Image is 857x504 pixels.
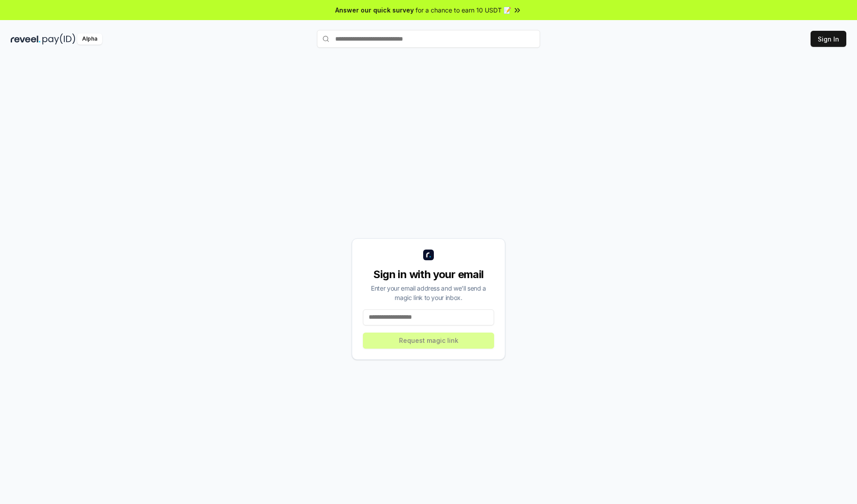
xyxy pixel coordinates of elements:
img: reveel_dark [11,33,41,45]
span: Answer our quick survey [335,5,414,15]
img: logo_small [423,250,434,260]
div: Enter your email address and we’ll send a magic link to your inbox. [363,283,494,302]
button: Sign In [811,31,846,47]
span: for a chance to earn 10 USDT 📝 [416,5,511,15]
img: pay_id [42,33,75,45]
div: Alpha [77,33,102,45]
div: Sign in with your email [363,267,494,282]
